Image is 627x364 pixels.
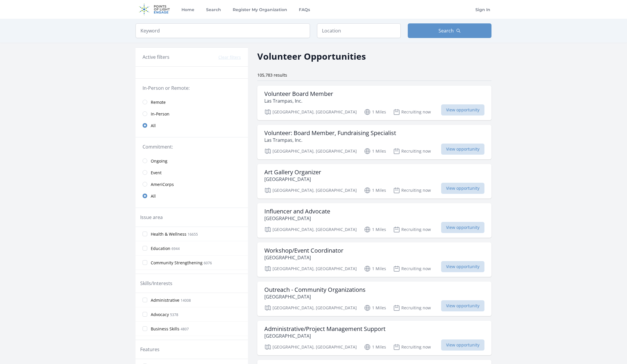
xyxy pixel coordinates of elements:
[151,170,162,176] span: Event
[264,332,386,339] p: [GEOGRAPHIC_DATA]
[393,187,431,194] p: Recruiting now
[143,260,147,265] input: Community Strengthening 6076
[257,72,287,78] span: 105,783 results
[264,226,357,233] p: [GEOGRAPHIC_DATA], [GEOGRAPHIC_DATA]
[317,23,401,38] input: Location
[441,222,484,233] span: View opportunity
[264,215,330,222] p: [GEOGRAPHIC_DATA]
[441,300,484,311] span: View opportunity
[172,246,180,251] span: 6944
[140,214,163,221] legend: Issue area
[264,293,366,300] p: [GEOGRAPHIC_DATA]
[264,265,357,272] p: [GEOGRAPHIC_DATA], [GEOGRAPHIC_DATA]
[257,321,491,355] a: Administrative/Project Management Support [GEOGRAPHIC_DATA] [GEOGRAPHIC_DATA], [GEOGRAPHIC_DATA] ...
[136,155,248,167] a: Ongoing
[136,190,248,202] a: All
[393,344,431,351] p: Recruiting now
[257,164,491,199] a: Art Gallery Organizer [GEOGRAPHIC_DATA] [GEOGRAPHIC_DATA], [GEOGRAPHIC_DATA] 1 Miles Recruiting n...
[140,346,160,353] legend: Features
[257,282,491,316] a: Outreach - Community Organizations [GEOGRAPHIC_DATA] [GEOGRAPHIC_DATA], [GEOGRAPHIC_DATA] 1 Miles...
[151,158,167,164] span: Ongoing
[264,148,357,155] p: [GEOGRAPHIC_DATA], [GEOGRAPHIC_DATA]
[441,104,484,115] span: View opportunity
[151,111,169,117] span: In-Person
[408,23,491,38] button: Search
[151,312,169,318] span: Advocacy
[264,286,366,293] h3: Outreach - Community Organizations
[264,247,343,254] h3: Workshop/Event Coordinator
[264,304,357,311] p: [GEOGRAPHIC_DATA], [GEOGRAPHIC_DATA]
[393,304,431,311] p: Recruiting now
[441,183,484,194] span: View opportunity
[264,176,321,183] p: [GEOGRAPHIC_DATA]
[257,50,366,63] h2: Volunteer Opportunities
[151,182,174,187] span: AmeriCorps
[151,297,179,303] span: Administrative
[151,326,179,332] span: Business Skills
[264,208,330,215] h3: Influencer and Advocate
[264,169,321,176] h3: Art Gallery Organizer
[136,96,248,108] a: Remote
[257,203,491,238] a: Influencer and Advocate [GEOGRAPHIC_DATA] [GEOGRAPHIC_DATA], [GEOGRAPHIC_DATA] 1 Miles Recruiting...
[218,54,241,60] button: Clear filters
[151,123,156,129] span: All
[264,130,396,137] h3: Volunteer: Board Member, Fundraising Specialist
[264,90,333,97] h3: Volunteer Board Member
[441,144,484,155] span: View opportunity
[181,327,189,332] span: 4807
[441,339,484,351] span: View opportunity
[151,193,156,199] span: All
[264,187,357,194] p: [GEOGRAPHIC_DATA], [GEOGRAPHIC_DATA]
[143,312,147,317] input: Advocacy 5378
[143,84,241,92] legend: In-Person or Remote:
[264,254,343,261] p: [GEOGRAPHIC_DATA]
[364,187,386,194] p: 1 Miles
[136,167,248,178] a: Event
[136,108,248,120] a: In-Person
[393,108,431,115] p: Recruiting now
[181,298,191,303] span: 14008
[136,23,310,38] input: Keyword
[143,143,241,150] legend: Commitment:
[257,125,491,159] a: Volunteer: Board Member, Fundraising Specialist Las Trampas, Inc. [GEOGRAPHIC_DATA], [GEOGRAPHIC_...
[151,231,186,237] span: Health & Wellness
[257,242,491,277] a: Workshop/Event Coordinator [GEOGRAPHIC_DATA] [GEOGRAPHIC_DATA], [GEOGRAPHIC_DATA] 1 Miles Recruit...
[264,344,357,351] p: [GEOGRAPHIC_DATA], [GEOGRAPHIC_DATA]
[364,226,386,233] p: 1 Miles
[364,304,386,311] p: 1 Miles
[364,265,386,272] p: 1 Miles
[393,226,431,233] p: Recruiting now
[170,312,178,317] span: 5378
[393,265,431,272] p: Recruiting now
[188,232,198,237] span: 16655
[364,344,386,351] p: 1 Miles
[151,260,203,266] span: Community Strengthening
[143,54,169,61] h3: Active filters
[364,108,386,115] p: 1 Miles
[136,120,248,131] a: All
[151,99,166,105] span: Remote
[264,325,386,332] h3: Administrative/Project Management Support
[204,261,212,265] span: 6076
[264,137,396,144] p: Las Trampas, Inc.
[264,108,357,115] p: [GEOGRAPHIC_DATA], [GEOGRAPHIC_DATA]
[143,232,147,236] input: Health & Wellness 16655
[364,148,386,155] p: 1 Miles
[438,27,454,34] span: Search
[136,178,248,190] a: AmeriCorps
[143,246,147,251] input: Education 6944
[441,261,484,272] span: View opportunity
[140,280,172,287] legend: Skills/Interests
[264,97,333,104] p: Las Trampas, Inc.
[143,326,147,331] input: Business Skills 4807
[393,148,431,155] p: Recruiting now
[143,298,147,302] input: Administrative 14008
[151,246,170,251] span: Education
[257,86,491,120] a: Volunteer Board Member Las Trampas, Inc. [GEOGRAPHIC_DATA], [GEOGRAPHIC_DATA] 1 Miles Recruiting ...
